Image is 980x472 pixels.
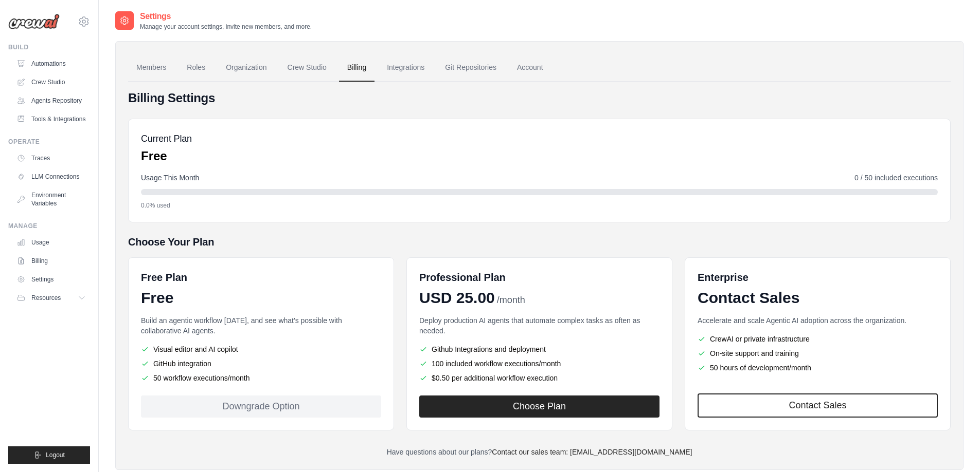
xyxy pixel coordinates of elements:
[12,253,90,269] a: Billing
[141,289,381,307] div: Free
[12,168,90,185] a: LLM Connections
[698,289,938,307] div: Contact Sales
[497,293,525,307] span: /month
[128,447,951,457] p: Have questions about our plans?
[141,148,192,164] p: Free
[698,393,938,418] a: Contact Sales
[509,54,551,82] a: Account
[698,270,938,285] h6: Enterprise
[419,315,660,336] p: Deploy production AI agents that automate complex tasks as often as needed.
[141,373,381,383] li: 50 workflow executions/month
[141,358,381,369] li: GitHub integration
[46,451,65,459] span: Logout
[419,344,660,354] li: Github Integrations and deployment
[419,270,506,285] h6: Professional Plan
[12,111,90,127] a: Tools & Integrations
[437,54,505,82] a: Git Repositories
[12,290,90,306] button: Resources
[8,14,60,29] img: Logo
[128,54,174,82] a: Members
[419,289,495,307] span: USD 25.00
[698,348,938,358] li: On-site support and training
[141,315,381,336] p: Build an agentic workflow [DATE], and see what's possible with collaborative AI agents.
[218,54,275,82] a: Organization
[12,55,90,72] a: Automations
[8,43,90,51] div: Build
[141,395,381,418] div: Downgrade Option
[141,344,381,354] li: Visual editor and AI copilot
[12,150,90,166] a: Traces
[140,23,312,31] p: Manage your account settings, invite new members, and more.
[339,54,375,82] a: Billing
[12,271,90,288] a: Settings
[698,334,938,344] li: CrewAI or private infrastructure
[8,138,90,146] div: Operate
[12,92,90,109] a: Agents Repository
[141,173,199,183] span: Usage This Month
[31,294,61,302] span: Resources
[419,358,660,369] li: 100 included workflow executions/month
[12,187,90,212] a: Environment Variables
[379,54,433,82] a: Integrations
[419,373,660,383] li: $0.50 per additional workflow execution
[279,54,335,82] a: Crew Studio
[492,448,692,456] a: Contact our sales team: [EMAIL_ADDRESS][DOMAIN_NAME]
[12,74,90,90] a: Crew Studio
[128,235,951,249] h5: Choose Your Plan
[141,131,192,146] h5: Current Plan
[12,234,90,251] a: Usage
[698,315,938,326] p: Accelerate and scale Agentic AI adoption across the organization.
[179,54,213,82] a: Roles
[854,173,938,183] span: 0 / 50 included executions
[698,363,938,373] li: 50 hours of development/month
[128,90,951,106] h4: Billing Settings
[8,446,90,464] button: Logout
[141,201,170,210] span: 0.0% used
[141,270,187,285] h6: Free Plan
[419,395,660,418] button: Choose Plan
[140,10,312,23] h2: Settings
[8,222,90,230] div: Manage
